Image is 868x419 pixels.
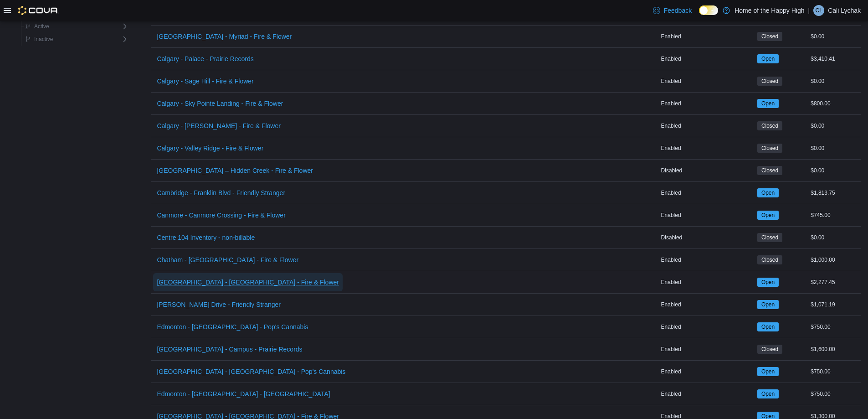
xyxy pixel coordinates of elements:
[153,206,289,224] button: Canmore - Canmore Crossing - Fire & Flower
[757,121,782,130] span: Closed
[18,6,59,15] img: Cova
[153,228,258,247] button: Centre 104 Inventory - non-billable
[809,299,861,310] div: $1,071.19
[809,187,861,198] div: $1,813.75
[757,77,782,86] span: Closed
[757,144,782,153] span: Closed
[157,99,283,108] span: Calgary - Sky Pointe Landing - Fire & Flower
[757,255,782,264] span: Closed
[21,34,56,45] button: Inactive
[34,36,53,43] span: Inactive
[809,120,861,131] div: $0.00
[153,94,287,113] button: Calgary - Sky Pointe Landing - Fire & Flower
[757,300,779,309] span: Open
[757,389,779,398] span: Open
[761,300,775,309] span: Open
[157,322,308,331] span: Edmonton - [GEOGRAPHIC_DATA] - Pop's Cannabis
[157,233,255,242] span: Centre 104 Inventory - non-billable
[761,256,778,264] span: Closed
[757,233,782,242] span: Closed
[153,295,284,314] button: [PERSON_NAME] Drive - Friendly Stranger
[808,5,810,16] p: |
[157,188,285,197] span: Cambridge - Franklin Blvd - Friendly Stranger
[659,388,755,399] div: Enabled
[659,321,755,332] div: Enabled
[157,367,345,376] span: [GEOGRAPHIC_DATA] - [GEOGRAPHIC_DATA] - Pop's Cannabis
[659,187,755,198] div: Enabled
[761,77,778,85] span: Closed
[757,211,779,220] span: Open
[659,232,755,243] div: Disabled
[157,300,281,309] span: [PERSON_NAME] Drive - Friendly Stranger
[761,189,775,197] span: Open
[659,344,755,355] div: Enabled
[761,99,775,108] span: Open
[809,76,861,87] div: $0.00
[757,322,779,331] span: Open
[734,5,804,16] p: Home of the Happy High
[153,362,349,381] button: [GEOGRAPHIC_DATA] - [GEOGRAPHIC_DATA] - Pop's Cannabis
[699,5,718,15] input: Dark Mode
[153,184,289,202] button: Cambridge - Franklin Blvd - Friendly Stranger
[809,31,861,42] div: $0.00
[761,144,778,152] span: Closed
[809,254,861,265] div: $1,000.00
[659,120,755,131] div: Enabled
[761,323,775,331] span: Open
[699,15,699,16] span: Dark Mode
[157,144,263,153] span: Calgary - Valley Ridge - Fire & Flower
[153,251,302,269] button: Chatham - [GEOGRAPHIC_DATA] - Fire & Flower
[828,5,861,16] p: Cali Lychak
[659,210,755,221] div: Enabled
[157,54,253,63] span: Calgary - Palace - Prairie Records
[757,278,779,287] span: Open
[157,166,313,175] span: [GEOGRAPHIC_DATA] – Hidden Creek - Fire & Flower
[813,5,824,16] div: Cali Lychak
[761,55,775,63] span: Open
[659,254,755,265] div: Enabled
[153,139,267,157] button: Calgary - Valley Ridge - Fire & Flower
[761,211,775,219] span: Open
[809,232,861,243] div: $0.00
[157,345,302,354] span: [GEOGRAPHIC_DATA] - Campus - Prairie Records
[757,367,779,376] span: Open
[157,121,281,130] span: Calgary - [PERSON_NAME] - Fire & Flower
[157,32,292,41] span: [GEOGRAPHIC_DATA] - Myriad - Fire & Flower
[153,117,284,135] button: Calgary - [PERSON_NAME] - Fire & Flower
[659,53,755,64] div: Enabled
[761,233,778,242] span: Closed
[157,389,330,398] span: Edmonton - [GEOGRAPHIC_DATA] - [GEOGRAPHIC_DATA]
[761,166,778,175] span: Closed
[761,345,778,353] span: Closed
[809,98,861,109] div: $800.00
[659,31,755,42] div: Enabled
[21,21,53,32] button: Active
[809,321,861,332] div: $750.00
[659,143,755,154] div: Enabled
[809,366,861,377] div: $750.00
[809,210,861,221] div: $745.00
[153,273,343,291] button: [GEOGRAPHIC_DATA] - [GEOGRAPHIC_DATA] - Fire & Flower
[153,385,334,403] button: Edmonton - [GEOGRAPHIC_DATA] - [GEOGRAPHIC_DATA]
[659,299,755,310] div: Enabled
[809,53,861,64] div: $3,410.41
[157,77,253,86] span: Calgary - Sage Hill - Fire & Flower
[153,72,257,90] button: Calgary - Sage Hill - Fire & Flower
[761,390,775,398] span: Open
[757,99,779,108] span: Open
[659,165,755,176] div: Disabled
[659,76,755,87] div: Enabled
[157,211,285,220] span: Canmore - Canmore Crossing - Fire & Flower
[757,32,782,41] span: Closed
[809,344,861,355] div: $1,600.00
[815,5,822,16] span: CL
[757,345,782,354] span: Closed
[659,98,755,109] div: Enabled
[809,143,861,154] div: $0.00
[757,54,779,63] span: Open
[761,367,775,376] span: Open
[659,277,755,288] div: Enabled
[761,122,778,130] span: Closed
[153,27,295,46] button: [GEOGRAPHIC_DATA] - Myriad - Fire & Flower
[153,50,257,68] button: Calgary - Palace - Prairie Records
